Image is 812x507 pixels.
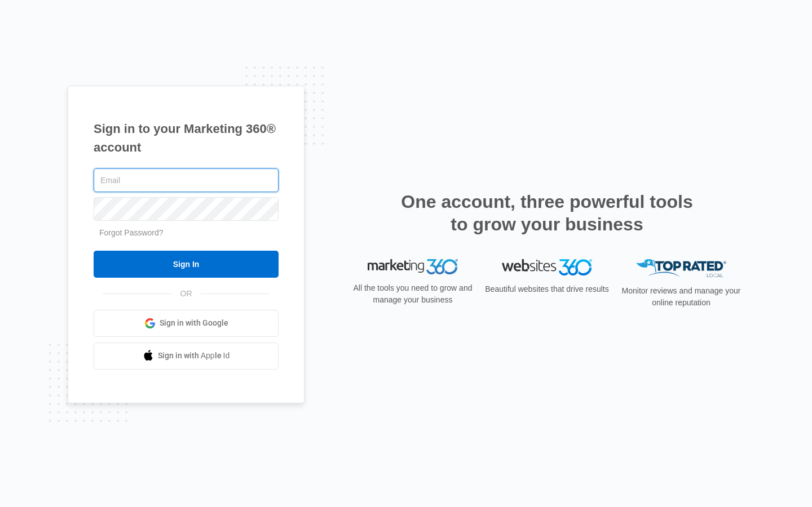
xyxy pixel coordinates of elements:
[350,282,476,306] p: All the tools you need to grow and manage your business
[160,317,228,329] span: Sign in with Google
[94,251,279,278] input: Sign In
[94,310,279,337] a: Sign in with Google
[94,343,279,370] a: Sign in with Apple Id
[502,259,592,275] img: Websites 360
[368,259,458,275] img: Marketing 360
[618,285,744,309] p: Monitor reviews and manage your online reputation
[173,288,200,300] span: OR
[484,283,610,295] p: Beautiful websites that drive results
[158,350,230,362] span: Sign in with Apple Id
[99,228,164,237] a: Forgot Password?
[636,259,726,278] img: Top Rated Local
[94,119,279,157] h1: Sign in to your Marketing 360® account
[94,168,279,192] input: Email
[398,190,696,235] h2: One account, three powerful tools to grow your business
